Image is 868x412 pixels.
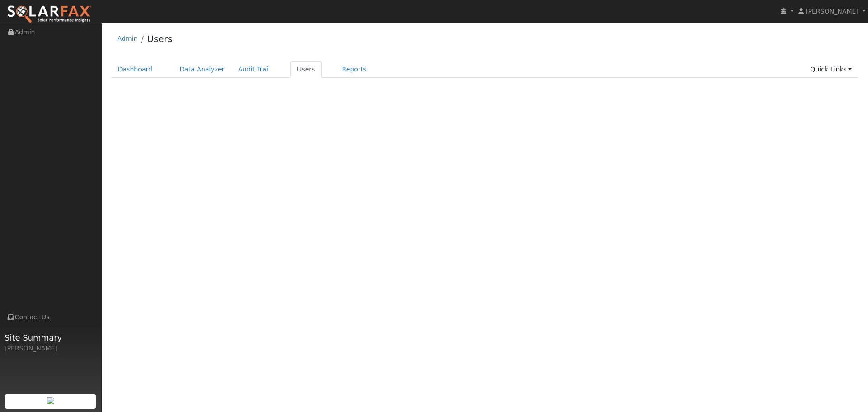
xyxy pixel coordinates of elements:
img: retrieve [47,397,54,404]
a: Data Analyzer [173,61,231,78]
span: Site Summary [5,331,97,344]
div: [PERSON_NAME] [5,344,97,353]
span: [PERSON_NAME] [806,8,859,15]
img: SolarFax [7,5,92,24]
a: Audit Trail [231,61,277,78]
a: Dashboard [111,61,160,78]
a: Users [290,61,322,78]
a: Users [147,33,172,44]
a: Reports [335,61,373,78]
a: Quick Links [803,61,859,78]
a: Admin [118,35,138,42]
